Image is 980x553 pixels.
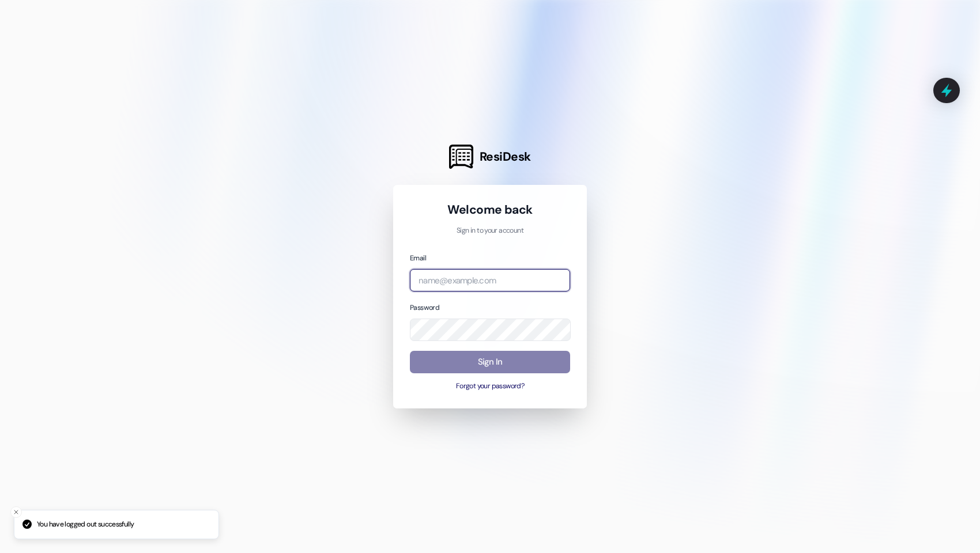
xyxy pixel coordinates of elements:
p: Sign in to your account [410,226,570,236]
label: Email [410,253,426,263]
h1: Welcome back [410,202,570,218]
label: Password [410,303,439,312]
span: ResiDesk [480,149,531,165]
button: Close toast [10,506,22,518]
input: name@example.com [410,269,570,291]
img: ResiDesk Logo [449,145,473,169]
button: Forgot your password? [410,381,570,392]
button: Sign In [410,351,570,373]
p: You have logged out successfully [37,520,134,530]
